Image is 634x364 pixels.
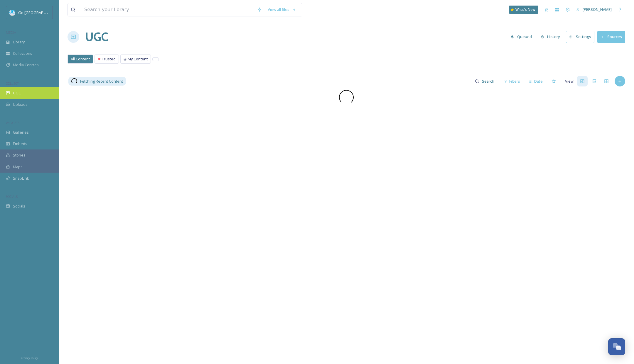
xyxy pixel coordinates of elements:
[81,3,254,16] input: Search your library
[507,31,538,42] a: Queued
[566,31,594,43] button: Settings
[6,194,18,199] span: SOCIALS
[21,354,38,361] a: Privacy Policy
[13,62,39,68] span: Media Centres
[6,30,16,35] span: MEDIA
[13,130,29,135] span: Galleries
[13,141,27,147] span: Embeds
[85,28,108,46] a: UGC
[6,81,18,86] span: COLLECT
[573,4,615,15] a: [PERSON_NAME]
[13,39,25,45] span: Library
[13,152,26,158] span: Stories
[13,90,21,96] span: UGC
[128,56,148,62] span: My Content
[13,203,25,209] span: Socials
[534,79,543,84] span: Date
[566,31,597,43] a: Settings
[13,176,29,181] span: SnapLink
[509,79,520,84] span: Filters
[479,75,498,87] input: Search
[565,79,574,84] span: View:
[71,56,90,62] span: All Content
[80,79,123,84] span: Fetching Recent Content
[597,31,625,43] button: Sources
[6,120,19,125] span: WIDGETS
[538,31,566,42] a: History
[13,164,23,170] span: Maps
[18,10,62,15] span: Go [GEOGRAPHIC_DATA]
[608,338,625,355] button: Open Chat
[9,10,15,16] img: GoGreatLogo_MISkies_RegionalTrails%20%281%29.png
[13,51,32,56] span: Collections
[265,4,299,15] a: View all files
[583,7,612,12] span: [PERSON_NAME]
[13,102,28,107] span: Uploads
[509,6,538,14] a: What's New
[21,356,38,360] span: Privacy Policy
[538,31,563,42] button: History
[507,31,535,42] button: Queued
[102,56,116,62] span: Trusted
